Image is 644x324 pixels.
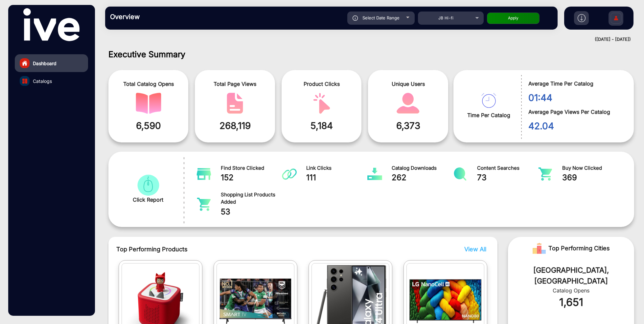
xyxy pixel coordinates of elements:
[136,93,161,114] img: catalog
[309,93,334,114] img: catalog
[221,172,282,184] span: 152
[282,167,297,181] img: catalog
[116,245,401,254] span: Top Performing Products
[196,167,211,181] img: catalog
[395,93,421,114] img: catalog
[392,172,453,184] span: 262
[33,78,52,85] span: Catalogs
[33,60,57,67] span: Dashboard
[453,167,468,181] img: catalog
[353,15,358,21] img: icon
[463,245,485,254] button: View All
[110,13,202,21] h3: Overview
[528,80,624,87] span: Average Time Per Catalog
[221,206,282,218] span: 53
[438,15,453,20] span: JB Hi-fi
[481,93,496,108] img: catalog
[22,79,27,84] img: catalog
[518,265,624,287] div: [GEOGRAPHIC_DATA], [GEOGRAPHIC_DATA]
[108,49,634,59] h1: Executive Summary
[373,119,443,133] span: 6,373
[367,167,382,181] img: catalog
[362,15,400,20] span: Select Date Range
[562,164,624,172] span: Buy Now Clicked
[562,172,624,184] span: 369
[196,198,211,211] img: catalog
[477,172,539,184] span: 73
[477,164,539,172] span: Content Searches
[113,119,183,133] span: 6,590
[287,119,356,133] span: 5,184
[518,294,624,310] div: 1,651
[133,196,163,204] span: Click Report
[22,60,28,66] img: home
[99,36,631,43] div: ([DATE] - [DATE])
[487,12,540,24] button: Apply
[15,54,88,72] a: Dashboard
[221,164,282,172] span: Find Store Clicked
[200,119,270,133] span: 268,119
[221,191,282,206] span: Shopping List Products Added
[135,175,161,196] img: catalog
[528,119,624,133] span: 42.04
[528,91,624,105] span: 01:44
[464,246,486,253] span: View All
[23,8,79,41] img: vmg-logo
[518,287,624,294] div: Catalog Opens
[538,167,553,181] img: catalog
[306,164,368,172] span: Link Clicks
[15,72,88,90] a: Catalogs
[373,80,443,88] span: Unique Users
[609,8,623,31] img: Sign%20Up.svg
[533,242,546,255] img: Rank image
[528,108,624,116] span: Average Page Views Per Catalog
[306,172,368,184] span: 111
[113,80,183,88] span: Total Catalog Opens
[392,164,453,172] span: Catalog Downloads
[287,80,356,88] span: Product Clicks
[222,93,248,114] img: catalog
[200,80,270,88] span: Total Page Views
[578,14,586,22] img: h2download.svg
[548,242,610,255] span: Top Performing Cities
